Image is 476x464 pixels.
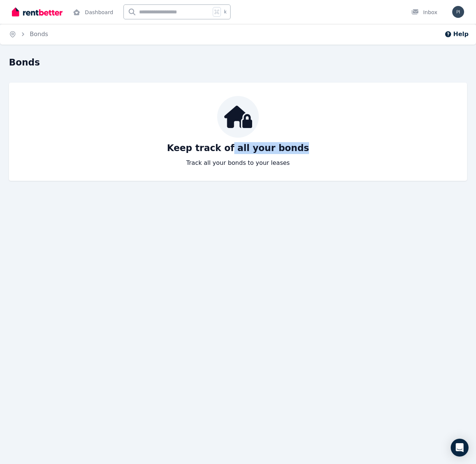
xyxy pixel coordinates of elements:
h1: Bonds [9,57,40,68]
img: RentBetter [12,6,62,17]
img: Pieter Bas Dekkers [452,6,464,18]
div: Open Intercom Messenger [451,439,469,457]
span: Bonds [30,30,48,39]
p: Keep track of all your bonds [167,142,309,154]
button: Help [444,30,469,39]
span: k [224,9,226,15]
div: Inbox [411,9,437,16]
p: Track all your bonds to your leases [186,159,290,167]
